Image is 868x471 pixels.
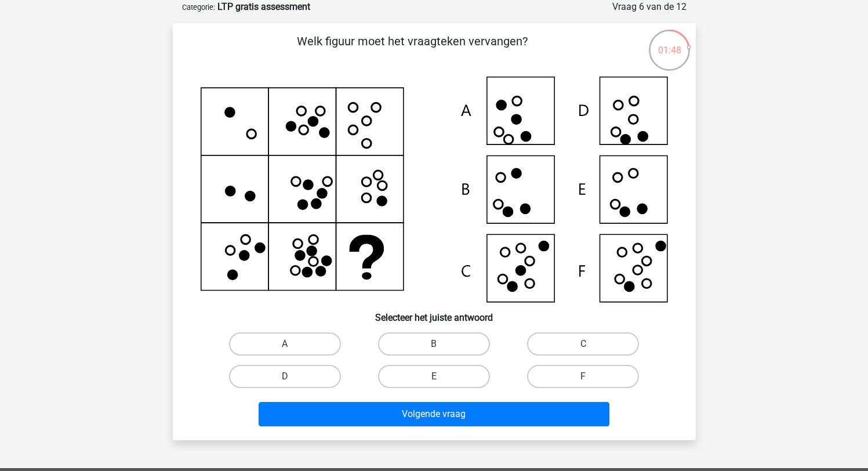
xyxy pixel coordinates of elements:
[229,332,341,356] label: A
[182,3,215,12] small: Categorie:
[378,365,490,388] label: E
[259,402,609,426] button: Volgende vraag
[527,365,639,388] label: F
[648,28,691,57] div: 01:48
[527,332,639,356] label: C
[191,303,677,323] h6: Selecteer het juiste antwoord
[229,365,341,388] label: D
[191,32,634,67] p: Welk figuur moet het vraagteken vervangen?
[378,332,490,356] label: B
[217,1,310,12] strong: LTP gratis assessment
